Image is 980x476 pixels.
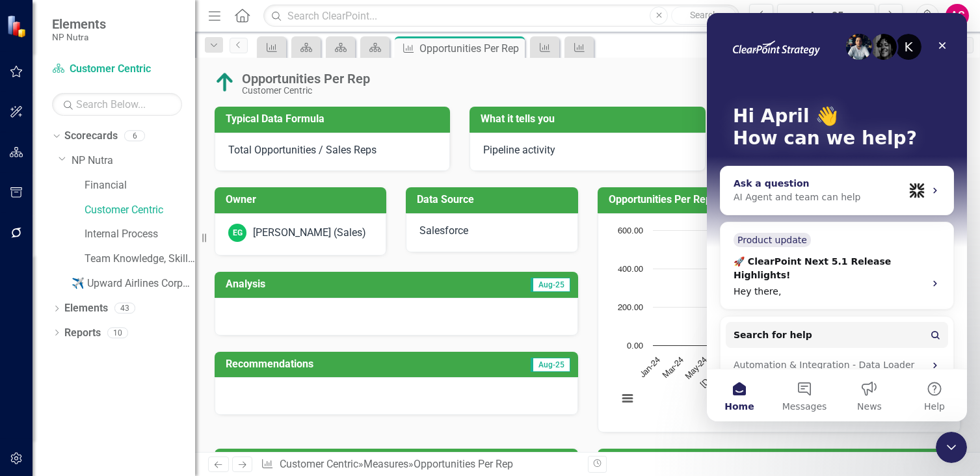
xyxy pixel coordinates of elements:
[618,227,643,235] text: 600.00
[618,390,637,408] button: View chart menu, Chart
[52,93,182,116] input: Search Below...
[226,194,380,205] h3: Owner
[618,304,643,312] text: 200.00
[531,278,570,292] span: Aug-25
[52,62,182,77] a: Customer Centric
[253,226,366,241] div: [PERSON_NAME] (Sales)
[419,40,522,57] div: Opportunities Per Rep
[72,153,195,168] a: NP Nutra
[683,356,709,381] text: May-24
[280,458,358,470] a: Customer Centric
[481,113,698,125] h3: What it tells you
[226,113,444,125] h3: Typical Data Formula
[263,5,739,27] input: Search ClearPoint...
[114,303,135,314] div: 43
[85,178,195,193] a: Financial
[690,10,718,20] span: Search
[419,224,468,237] span: Salesforce
[483,144,555,156] span: Pipeline activity
[364,458,408,470] a: Measures
[215,72,235,93] img: Above Target
[638,356,661,379] text: Jan-24
[85,203,195,218] a: Customer Centric
[228,144,377,156] span: Total Opportunities / Sales Reps
[124,131,145,142] div: 6
[64,129,118,144] a: Scorecards
[228,224,246,242] div: EG
[777,4,875,27] button: Aug-25
[661,356,685,380] text: Mar-24
[782,8,871,24] div: Aug-25
[107,327,128,338] div: 10
[417,194,571,205] h3: Data Source
[242,86,370,96] div: Customer Centric
[85,227,195,242] a: Internal Process
[52,32,106,42] small: NP Nutra
[707,13,967,421] iframe: Intercom live chat
[618,265,643,274] text: 400.00
[226,278,395,290] h3: Analysis
[611,224,942,419] svg: Interactive chart
[226,358,461,370] h3: Recommendations
[609,194,955,205] h3: Opportunities Per Rep
[414,458,513,470] div: Opportunities Per Rep
[627,342,643,350] text: 0.00
[72,276,195,291] a: ✈️ Upward Airlines Corporate
[936,432,967,463] iframe: Intercom live chat
[671,7,736,25] button: Search
[261,457,577,472] div: » »
[946,4,969,27] button: AC
[85,252,195,267] a: Team Knowledge, Skills and Ability
[242,72,370,86] div: Opportunities Per Rep
[64,301,108,316] a: Elements
[7,15,29,38] img: ClearPoint Strategy
[611,224,947,419] div: Chart. Highcharts interactive chart.
[52,16,106,32] span: Elements
[531,358,570,372] span: Aug-25
[64,326,101,341] a: Reports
